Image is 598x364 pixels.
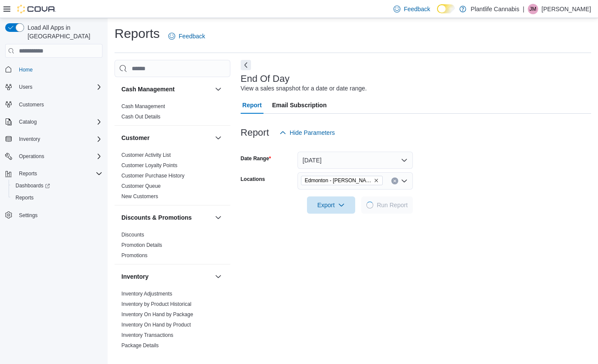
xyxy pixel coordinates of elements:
a: Reports [12,193,37,203]
h3: Report [241,128,269,138]
a: Customer Queue [121,183,161,189]
span: Users [15,82,102,92]
a: Promotions [121,252,148,258]
span: Customer Loyalty Points [121,162,177,169]
span: New Customers [121,193,158,200]
h3: End Of Day [241,74,290,84]
span: Users [19,84,32,90]
div: View a sales snapshot for a date or date range. [241,84,367,93]
button: Discounts & Promotions [213,212,223,223]
span: Catalog [15,117,102,127]
span: Load All Apps in [GEOGRAPHIC_DATA] [24,23,102,40]
a: Customers [15,100,47,110]
button: Clear input [391,177,398,184]
span: Reports [15,194,34,201]
span: Inventory Transactions [121,332,174,339]
span: Package Details [121,342,159,349]
span: JM [530,4,536,14]
span: Home [15,64,102,75]
label: Locations [241,176,265,183]
span: Catalog [19,118,37,125]
span: Report [242,96,262,114]
button: Inventory [15,134,43,144]
a: New Customers [121,193,158,199]
button: Next [241,60,251,70]
h3: Customer [121,134,149,142]
button: Operations [2,150,106,162]
a: Package Details [121,342,159,348]
a: Inventory Transactions [121,332,174,338]
a: Customer Loyalty Points [121,162,177,168]
a: Dashboards [9,180,106,192]
div: Discounts & Promotions [115,230,230,264]
div: Justin McIssac [528,4,538,14]
a: Dashboards [12,180,53,191]
span: Run Report [377,201,408,209]
nav: Complex example [5,59,102,244]
span: Feedback [404,5,430,13]
h3: Inventory [121,272,149,281]
span: Feedback [179,32,205,40]
button: Customer [213,133,223,143]
a: Inventory On Hand by Product [121,322,191,328]
button: Cash Management [213,84,223,94]
span: Edmonton - Terra Losa [301,176,383,185]
a: Customer Purchase History [121,173,185,179]
span: Cash Management [121,103,165,110]
button: Operations [15,151,48,162]
span: Operations [19,153,44,160]
span: Discounts [121,231,144,238]
button: Cash Management [121,85,211,93]
button: Settings [2,209,106,221]
a: Home [15,65,36,75]
span: Inventory [19,136,40,143]
span: Operations [15,151,102,162]
p: Plantlife Cannabis [471,4,519,14]
span: Customer Purchase History [121,172,185,179]
a: Discounts [121,232,144,238]
a: Promotion Details [121,242,162,248]
h3: Discounts & Promotions [121,213,192,222]
a: Inventory On Hand by Package [121,311,193,317]
span: Settings [15,210,102,221]
button: Home [2,63,106,75]
span: Loading [366,201,374,209]
button: Open list of options [401,177,408,184]
button: Inventory [213,271,223,282]
h3: Cash Management [121,85,175,93]
span: Reports [12,193,102,203]
span: Export [312,196,350,214]
a: Inventory by Product Historical [121,301,192,307]
button: Catalog [2,116,106,128]
button: Reports [2,168,106,180]
div: Customer [115,150,230,205]
span: Customer Queue [121,183,161,190]
span: Dashboards [15,182,50,189]
button: Inventory [2,133,106,145]
span: Reports [19,170,37,177]
button: Customers [2,98,106,111]
span: Promotions [121,252,148,259]
div: Cash Management [115,101,230,125]
button: Inventory [121,272,211,281]
h1: Reports [115,25,160,42]
button: [DATE] [297,152,413,169]
p: | [523,4,524,14]
span: Customer Activity List [121,152,171,159]
span: Email Subscription [272,96,327,114]
button: Reports [15,168,40,179]
button: Export [307,196,355,214]
span: Edmonton - [PERSON_NAME] [305,176,372,185]
button: Customer [121,134,211,142]
span: Inventory by Product Historical [121,301,192,308]
a: Customer Activity List [121,152,171,158]
button: Discounts & Promotions [121,213,211,222]
span: Inventory Adjustments [121,290,172,297]
a: Feedback [165,28,208,45]
span: Reports [15,168,102,179]
a: Settings [15,210,41,221]
button: Reports [9,192,106,204]
span: Customers [19,101,44,108]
